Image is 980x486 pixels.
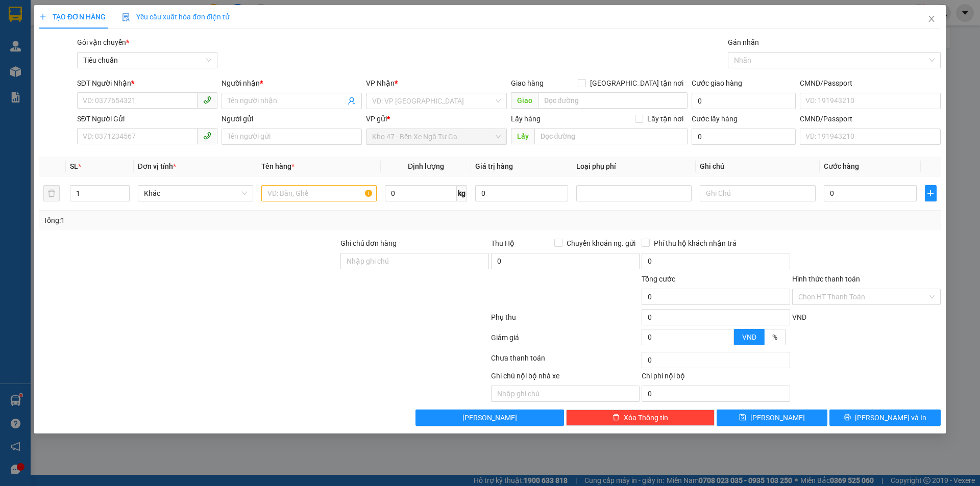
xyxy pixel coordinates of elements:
[348,97,356,105] span: user-add
[39,13,46,20] span: plus
[692,115,738,123] label: Cước lấy hàng
[927,15,936,23] span: close
[650,238,741,249] span: Phí thu hộ khách nhận trả
[490,312,641,329] div: Phụ thu
[800,78,940,89] div: CMND/Passport
[692,79,742,87] label: Cước giao hàng
[138,162,176,170] span: Đơn vị tính
[534,128,688,144] input: Dọc đường
[340,253,489,269] input: Ghi chú đơn hàng
[925,185,936,201] button: plus
[43,215,378,226] div: Tổng: 1
[511,79,544,87] span: Giao hàng
[144,186,247,201] span: Khác
[717,410,827,426] button: save[PERSON_NAME]
[511,128,534,144] span: Lấy
[567,410,715,426] button: deleteXóa Thông tin
[572,157,696,176] th: Loại phụ phí
[586,78,688,89] span: [GEOGRAPHIC_DATA] tận nơi
[70,162,79,170] span: SL
[475,185,568,201] input: 0
[122,13,130,21] img: icon
[222,78,362,89] div: Người nhận
[261,162,295,170] span: Tên hàng
[692,129,796,145] input: Cước lấy hàng
[700,185,816,201] input: Ghi Chú
[373,129,501,144] span: Kho 47 - Bến Xe Ngã Tư Ga
[77,113,217,124] div: SĐT Người Gửi
[511,115,541,123] span: Lấy hàng
[457,185,467,201] span: kg
[366,79,395,87] span: VP Nhận
[340,239,397,247] label: Ghi chú đơn hàng
[491,370,640,386] div: Ghi chú nội bộ nhà xe
[222,113,362,124] div: Người gửi
[844,414,851,422] span: printer
[830,410,941,426] button: printer[PERSON_NAME] và In
[491,239,514,247] span: Thu Hộ
[490,332,641,350] div: Giảm giá
[728,38,759,46] label: Gán nhãn
[792,275,860,283] label: Hình thức thanh toán
[742,333,756,341] span: VND
[77,78,217,89] div: SĐT Người Nhận
[77,38,129,46] span: Gói vận chuyển
[83,53,211,68] span: Tiêu chuẩn
[416,410,565,426] button: [PERSON_NAME]
[696,157,820,176] th: Ghi chú
[39,13,106,21] span: TẠO ĐƠN HÀNG
[203,96,211,104] span: phone
[642,275,675,283] span: Tổng cước
[463,412,518,423] span: [PERSON_NAME]
[800,113,940,124] div: CMND/Passport
[366,113,507,124] div: VP gửi
[692,93,796,109] input: Cước giao hàng
[925,189,936,197] span: plus
[643,113,688,124] span: Lấy tận nơi
[538,92,688,109] input: Dọc đường
[562,238,640,249] span: Chuyển khoản ng. gửi
[917,5,946,34] button: Close
[408,162,444,170] span: Định lượng
[475,162,513,170] span: Giá trị hàng
[740,414,747,422] span: save
[824,162,859,170] span: Cước hàng
[642,370,790,386] div: Chi phí nội bộ
[624,412,668,423] span: Xóa Thông tin
[612,414,620,422] span: delete
[122,13,230,21] span: Yêu cầu xuất hóa đơn điện tử
[792,313,806,321] span: VND
[511,92,538,109] span: Giao
[203,132,211,140] span: phone
[490,352,641,370] div: Chưa thanh toán
[43,185,60,201] button: delete
[261,185,377,201] input: VD: Bàn, Ghế
[751,412,805,423] span: [PERSON_NAME]
[855,412,926,423] span: [PERSON_NAME] và In
[491,386,640,402] input: Nhập ghi chú
[772,333,777,341] span: %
